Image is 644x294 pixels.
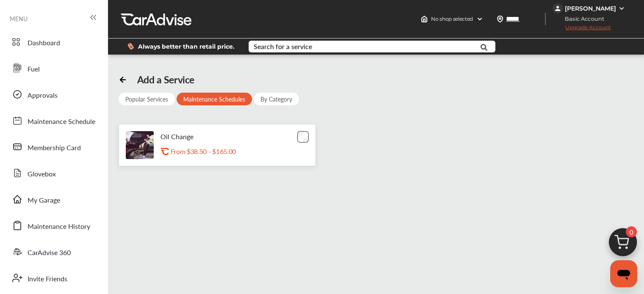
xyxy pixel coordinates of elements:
a: My Garage [8,188,100,210]
div: Popular Services [119,93,175,105]
div: Search for a service [254,43,312,50]
span: Basic Account [553,14,611,23]
div: Maintenance Schedules [177,93,252,105]
img: cart_icon.3d0951e8.svg [603,224,643,265]
span: Glovebox [28,169,56,180]
a: Maintenance Schedule [8,110,100,132]
a: Invite Friends [8,267,100,289]
img: dollor_label_vector.a70140d1.svg [127,43,134,50]
img: header-divider.bc55588e.svg [545,13,546,25]
img: header-home-logo.8d720a4f.svg [421,16,428,22]
span: My Garage [28,195,60,206]
a: Dashboard [8,31,100,53]
a: CarAdvise 360 [8,241,100,263]
span: Dashboard [28,38,60,49]
img: oil-change-thumb.jpg [126,131,154,159]
span: Upgrade Account [553,24,611,35]
a: Fuel [8,57,100,79]
div: [PERSON_NAME] [565,5,616,12]
span: CarAdvise 360 [28,247,71,258]
span: No shop selected [431,16,473,22]
span: Membership Card [28,143,81,154]
p: From $38.50 - $165.00 [171,147,236,155]
a: Maintenance History [8,214,100,236]
span: Always better than retail price. [138,44,235,49]
iframe: Button to launch messaging window [610,260,637,287]
span: Maintenance History [28,221,90,232]
span: Invite Friends [28,274,67,285]
a: Membership Card [8,136,100,158]
span: Fuel [28,64,40,75]
div: Add a Service [137,74,194,85]
img: WGsFRI8htEPBVLJbROoPRyZpYNWhNONpIPPETTm6eUC0GeLEiAAAAAElFTkSuQmCC [618,5,625,12]
p: Oil Change [160,132,193,140]
img: location_vector.a44bc228.svg [497,16,503,22]
a: Glovebox [8,162,100,184]
span: MENU [10,15,28,22]
img: header-down-arrow.9dd2ce7d.svg [476,16,483,22]
div: By Category [254,93,299,105]
span: 0 [626,226,637,237]
span: Approvals [28,90,58,101]
span: Maintenance Schedule [28,116,95,127]
a: Approvals [8,83,100,105]
img: jVpblrzwTbfkPYzPPzSLxeg0AAAAASUVORK5CYII= [553,3,563,14]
